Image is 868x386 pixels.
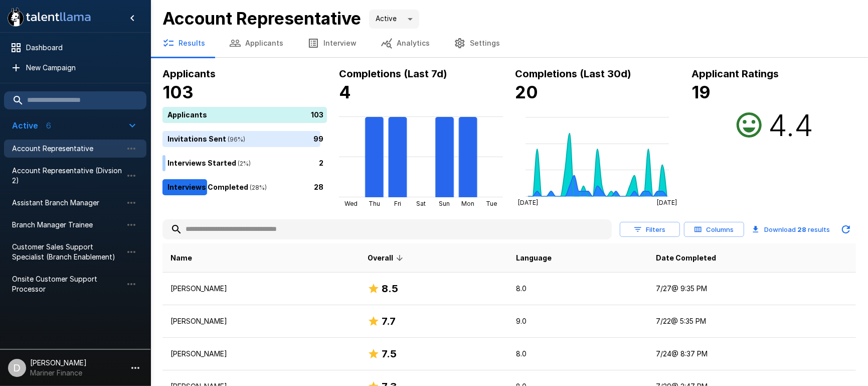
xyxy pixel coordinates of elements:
[768,107,813,143] h2: 4.4
[217,29,295,57] button: Applicants
[170,349,352,359] p: [PERSON_NAME]
[339,82,351,102] b: 4
[170,284,352,294] p: [PERSON_NAME]
[313,134,323,144] p: 99
[382,281,398,297] h6: 8.5
[691,68,779,80] b: Applicant Ratings
[516,349,640,359] p: 8.0
[416,200,426,207] tspan: Sat
[836,219,856,239] button: Updated Today - 10:20 AM
[369,29,442,57] button: Analytics
[150,29,217,57] button: Results
[656,252,716,264] span: Date Completed
[162,82,194,102] b: 103
[648,305,856,338] td: 7/22 @ 5:35 PM
[486,200,497,207] tspan: Tue
[516,316,640,326] p: 9.0
[461,200,474,207] tspan: Mon
[442,29,512,57] button: Settings
[382,346,397,362] h6: 7.5
[382,313,396,329] h6: 7.7
[170,316,352,326] p: [PERSON_NAME]
[516,252,552,264] span: Language
[515,68,632,80] b: Completions (Last 30d)
[648,273,856,305] td: 7/27 @ 9:35 PM
[620,222,680,237] button: Filters
[170,252,192,264] span: Name
[295,29,369,57] button: Interview
[684,222,744,237] button: Columns
[515,82,539,102] b: 20
[314,182,323,192] p: 28
[368,252,406,264] span: Overall
[319,158,323,168] p: 2
[439,200,450,207] tspan: Sun
[691,82,711,102] b: 19
[648,338,856,370] td: 7/24 @ 8:37 PM
[339,68,447,80] b: Completions (Last 7d)
[344,200,357,207] tspan: Wed
[369,10,419,29] div: Active
[518,199,538,207] tspan: [DATE]
[516,284,640,294] p: 8.0
[162,8,361,29] b: Account Representative
[394,200,401,207] tspan: Fri
[657,199,677,207] tspan: [DATE]
[369,200,380,207] tspan: Thu
[311,109,323,120] p: 103
[162,68,216,80] b: Applicants
[748,219,834,239] button: Download 28 results
[797,225,806,233] b: 28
